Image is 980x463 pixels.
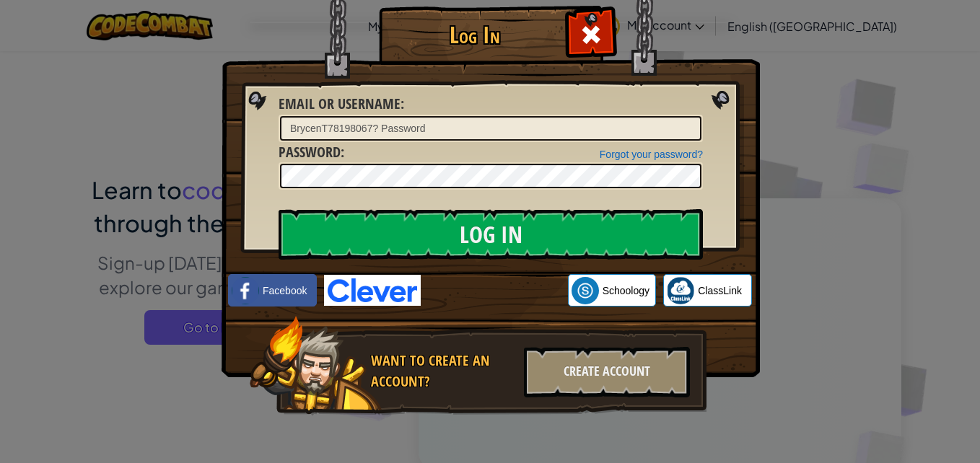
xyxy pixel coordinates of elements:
img: facebook_small.png [232,277,259,304]
span: Password [279,142,341,162]
label: : [279,94,404,115]
img: schoology.png [572,277,599,304]
img: classlink-logo-small.png [667,277,694,304]
div: Create Account [524,347,690,397]
label: : [279,142,344,163]
span: Facebook [263,283,307,298]
iframe: Sign in with Google Button [421,275,568,307]
div: Want to create an account? [371,350,515,392]
img: clever-logo-blue.png [324,275,421,306]
span: Email or Username [279,94,401,113]
span: ClassLink [698,283,742,298]
a: Forgot your password? [600,149,703,160]
input: Log In [279,209,703,260]
span: Schoology [603,283,649,298]
h1: Log In [382,22,566,48]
